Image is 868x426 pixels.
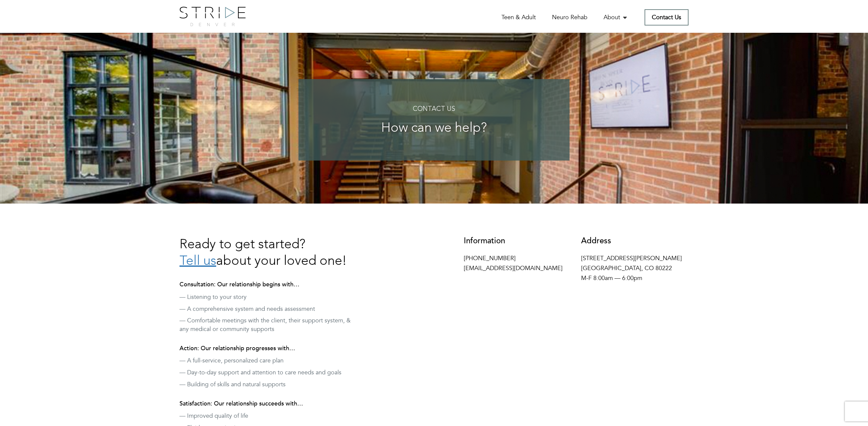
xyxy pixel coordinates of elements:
h4: Action: Our relationship progresses with… [179,345,429,352]
h3: How can we help? [312,121,556,136]
h3: Information [464,237,571,245]
h3: Address [581,237,689,245]
a: Tell us [179,255,216,268]
p: — Building of skills and natural supports [179,380,429,389]
p: — Day-to-day support and attention to care needs and goals [179,368,429,377]
a: Neuro Rehab [552,13,587,22]
p: — A comprehensive system and needs assessment [179,305,429,313]
a: Contact Us [645,9,689,25]
p: — Comfortable meetings with the client, their support system, & any medical or community supports [179,316,429,333]
p: — Listening to your story [179,293,429,302]
a: Teen & Adult [501,13,536,22]
p: — Improved quality of life [179,412,429,420]
p: — A full-service, personalized care plan [179,356,429,365]
a: About [604,13,628,22]
h4: Satisfaction: Our relationship succeeds with… [179,401,429,407]
img: logo.png [179,7,246,26]
p: [STREET_ADDRESS][PERSON_NAME] [GEOGRAPHIC_DATA], CO 80222 M-F 8:00am — 6:00pm [581,254,689,283]
h3: Ready to get started? about your loved one! [179,237,429,270]
h4: Contact Us [312,106,556,113]
p: [PHONE_NUMBER] [EMAIL_ADDRESS][DOMAIN_NAME] [464,254,571,273]
h4: Consultation: Our relationship begins with… [179,281,429,288]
